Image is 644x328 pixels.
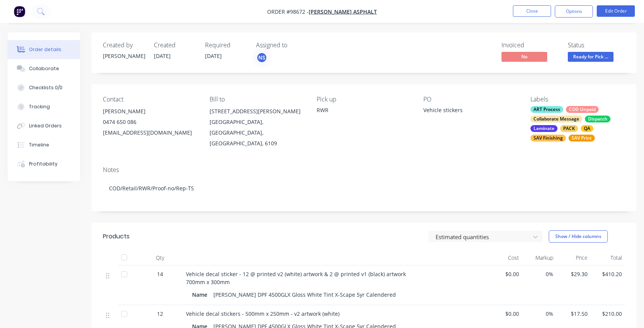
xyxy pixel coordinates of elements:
[581,125,593,132] div: QA
[423,96,518,103] div: PO
[103,106,197,117] div: [PERSON_NAME]
[423,106,518,117] div: Vehicle stickers
[205,42,247,49] div: Required
[8,116,80,135] button: Linked Orders
[491,270,519,278] span: $0.00
[103,166,625,174] div: Notes
[559,310,588,318] span: $17.50
[103,127,197,138] div: [EMAIL_ADDRESS][DOMAIN_NAME]
[555,5,593,18] button: Options
[103,117,197,127] div: 0474 650 086
[530,116,582,122] div: Collaborate Message
[568,42,625,49] div: Status
[559,270,588,278] span: $29.30
[491,310,519,318] span: $0.00
[103,96,197,103] div: Contact
[8,78,80,97] button: Checklists 0/0
[157,270,163,278] span: 14
[103,52,145,60] div: [PERSON_NAME]
[14,6,25,17] img: Factory
[530,135,566,141] div: SAV Finishing
[154,42,196,49] div: Created
[530,106,563,113] div: ART Process
[205,52,222,59] span: [DATE]
[522,250,556,265] div: Markup
[513,5,551,17] button: Close
[317,106,411,114] div: RWR
[103,42,145,49] div: Created by
[530,125,557,132] div: Laminate
[186,310,340,317] span: Vehicle decal stickers - 500mm x 250mm - v2 artwork (white)
[137,250,183,265] div: Qty
[103,177,625,200] div: COD/Retail/RWR/Proof-no/Rep-TS
[556,250,591,265] div: Price
[309,8,377,15] a: [PERSON_NAME] Asphalt
[154,52,171,59] span: [DATE]
[192,289,210,300] div: Name
[569,135,595,141] div: SAV Print
[501,52,547,61] span: No
[8,135,80,154] button: Timeline
[8,97,80,116] button: Tracking
[594,310,622,318] span: $210.00
[597,5,635,17] button: Edit Order
[210,117,304,149] div: [GEOGRAPHIC_DATA], [GEOGRAPHIC_DATA], [GEOGRAPHIC_DATA], 6109
[29,141,49,148] div: Timeline
[210,96,304,103] div: Bill to
[29,84,62,91] div: Checklists 0/0
[210,106,304,149] div: [STREET_ADDRESS][PERSON_NAME][GEOGRAPHIC_DATA], [GEOGRAPHIC_DATA], [GEOGRAPHIC_DATA], 6109
[591,250,625,265] div: Total
[525,310,553,318] span: 0%
[103,232,130,241] div: Products
[566,106,599,113] div: COD Unpaid
[568,52,614,61] span: Ready for Pick ...
[186,270,406,286] span: Vehicle decal sticker - 12 @ printed v2 (white) artwork & 2 @ printed v1 (black) artwork 700mm x ...
[29,65,59,72] div: Collaborate
[560,125,578,132] div: PACK
[530,96,625,103] div: Labels
[317,96,411,103] div: Pick up
[8,40,80,59] button: Order details
[594,270,622,278] span: $410.20
[256,42,332,49] div: Assigned to
[29,103,50,110] div: Tracking
[501,42,559,49] div: Invoiced
[210,289,399,300] div: [PERSON_NAME] DPF 4500GLX Gloss White Tint X-Scape 5yr Calendered
[157,310,163,318] span: 12
[256,52,268,63] button: NS
[488,250,522,265] div: Cost
[29,161,58,167] div: Profitability
[29,122,62,129] div: Linked Orders
[8,154,80,174] button: Profitability
[549,230,608,243] button: Show / Hide columns
[525,270,553,278] span: 0%
[210,106,304,117] div: [STREET_ADDRESS][PERSON_NAME]
[267,8,309,15] span: Order #98672 -
[103,106,197,138] div: [PERSON_NAME]0474 650 086[EMAIL_ADDRESS][DOMAIN_NAME]
[8,59,80,78] button: Collaborate
[568,52,614,63] button: Ready for Pick ...
[585,116,610,122] div: Dispatch
[29,46,61,53] div: Order details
